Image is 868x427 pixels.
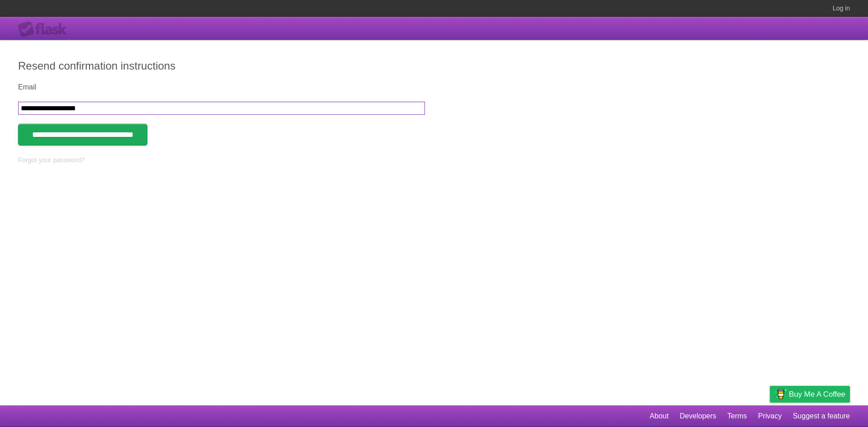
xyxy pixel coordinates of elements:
[727,408,747,425] a: Terms
[758,408,782,425] a: Privacy
[770,386,850,403] a: Buy me a coffee
[793,408,850,425] a: Suggest a feature
[18,21,72,38] div: Flask
[774,386,787,402] img: Buy me a coffee
[650,408,669,425] a: About
[18,156,85,164] a: Forgot your password?
[18,83,425,91] label: Email
[789,386,845,402] span: Buy me a coffee
[679,408,716,425] a: Developers
[18,58,850,74] h2: Resend confirmation instructions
